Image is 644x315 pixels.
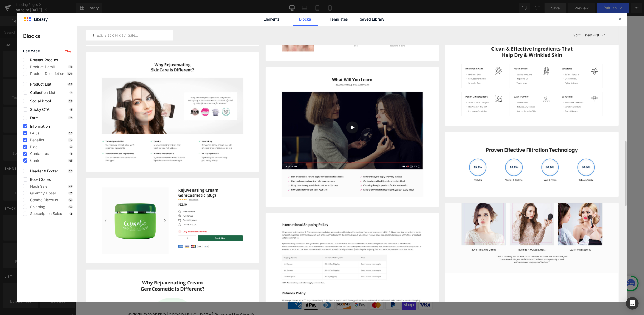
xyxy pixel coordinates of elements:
[27,124,50,128] span: Information
[626,297,639,310] div: Open Intercom Messenger
[68,99,73,103] p: 59
[246,252,276,258] a: ☎ Contact Us
[27,145,38,149] span: Blog
[27,205,45,209] span: Shipping
[186,110,381,129] span: Select your layout
[86,32,173,38] input: E.g. Black Friday, Sale,...
[69,152,73,155] p: 8
[134,207,434,210] p: or Drag & Drop elements from left sidebar
[52,231,516,245] scroll-to-top-button: Back to top
[68,169,73,173] p: 32
[573,33,581,37] span: Sort:
[343,252,364,265] a: Facebook
[149,258,178,264] a: Privacy Policy
[8,14,13,18] img: website_grey.svg
[445,36,619,125] img: image
[27,138,44,142] span: Benefits
[395,252,414,265] a: Pinterest
[246,271,278,277] a: Affiliate Sign Up
[440,267,516,279] p: ☎ [PHONE_NUMBER]
[288,36,438,49] p: Whether you’re a casual collector or TCG pro — we’ve got the gear built to protect.
[386,275,404,281] span: YouTube
[67,83,73,86] p: 49
[27,152,49,156] span: Contact us
[69,108,73,111] p: 5
[149,245,225,252] h3: Our Policies
[368,258,391,264] span: Follow on X
[68,205,73,208] p: 14
[68,192,73,195] p: 17
[86,52,259,172] img: image
[343,258,364,264] span: Facebook
[52,258,61,264] a: Blog
[343,275,365,281] span: Instagram
[52,296,516,302] p: © 2025,
[286,192,333,202] a: Add Single Section
[369,275,382,281] span: TikTok
[23,49,40,53] span: use case
[27,169,58,173] span: Header & Footer
[288,32,438,49] div: To enrich screen reader interactions, please activate Accessibility in Grammarly extension settings
[27,212,62,216] span: Subscription Sales
[8,8,13,13] img: logo_orange.svg
[69,145,73,148] p: 4
[52,271,107,277] a: Collectors | Gamer Stories
[14,31,18,35] img: tab_domain_overview_orange.svg
[20,31,47,34] div: Domain Overview
[14,14,58,18] div: Domain: [DOMAIN_NAME]
[86,178,259,264] img: image
[15,8,26,13] div: v 4.0.25
[27,184,47,188] span: Flash Sale
[27,72,64,76] span: Product Description
[27,177,51,182] span: Boost Sales
[149,252,205,258] a: Refund And Shipping Policy
[266,67,439,207] img: image
[27,191,56,195] span: Quantity Upsell
[27,158,44,163] span: Content
[445,132,619,197] img: image
[138,296,179,302] a: Powered by Shopify
[68,65,73,68] p: 30
[69,91,73,94] p: 7
[440,245,516,252] h3: Location
[68,185,73,188] p: 41
[67,296,137,302] a: EVORETRO [GEOGRAPHIC_DATA]
[68,132,73,135] p: 32
[583,33,599,38] p: Latest First
[69,212,73,215] p: 2
[27,198,58,202] span: Combo Discount
[369,269,382,282] a: TikTok
[571,26,619,45] button: Latest FirstSort:Latest First
[27,131,39,135] span: FAQs
[343,245,419,252] h3: Follow us
[27,107,50,112] span: Sticky CTA
[68,138,73,142] p: 35
[27,82,51,86] span: Product List
[52,252,71,258] a: About Us
[326,13,351,26] a: Templates
[293,13,318,26] a: Blocks
[386,269,404,282] a: YouTube
[68,116,73,119] p: 32
[23,32,77,40] p: Blocks
[259,13,284,26] a: Elements
[52,245,128,252] h3: Customer Care
[27,58,58,62] span: Present Product
[440,252,516,265] p: [STREET_ADDRESS] [STREET_ADDRESS]
[445,142,619,273] img: image
[234,192,282,202] a: Explore Blocks
[149,271,160,277] a: FAQs
[246,245,322,252] h3: Account
[27,91,55,95] span: Collection List
[68,159,73,162] p: 61
[67,72,73,75] p: 129
[27,116,38,120] span: Form
[440,267,455,273] strong: Phone:
[65,49,73,53] span: Clear
[27,65,55,69] span: Product Detail
[368,252,391,265] a: Follow on X
[246,258,264,264] a: Account
[360,13,385,26] a: Saved Library
[27,99,51,103] span: Social Proof
[149,265,177,271] a: Terms Of Use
